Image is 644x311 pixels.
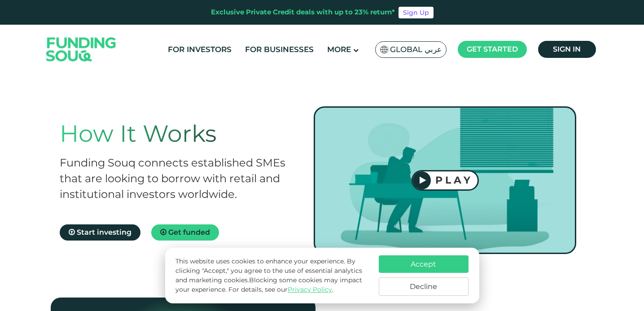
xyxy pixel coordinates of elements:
a: Privacy Policy [288,285,332,293]
p: This website uses cookies to enhance your experience. By clicking "Accept," you agree to the use ... [175,257,369,294]
a: Sign Up [399,7,434,18]
button: Accept [379,255,469,273]
button: PLAY [412,170,479,191]
h1: How It Works [60,120,296,148]
span: Get started [467,45,518,53]
span: Sign in [553,45,581,53]
div: Exclusive Private Credit deals with up to 23% return* [211,7,395,18]
a: Sign in [538,41,596,58]
span: Global عربي [390,44,442,55]
span: Start investing [77,228,131,237]
img: Logo [37,27,125,72]
span: For details, see our . [228,285,333,293]
a: For Businesses [243,42,316,57]
button: Decline [379,277,469,296]
span: Blocking some cookies may impact your experience. [175,276,362,293]
img: SA Flag [380,46,388,53]
a: Get funded [151,224,219,241]
div: PLAY [431,174,478,186]
a: Start investing [60,224,140,241]
h2: Funding Souq connects established SMEs that are looking to borrow with retail and institutional i... [60,155,296,202]
a: For Investors [166,42,234,57]
span: More [327,45,351,54]
span: Get funded [168,228,210,237]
